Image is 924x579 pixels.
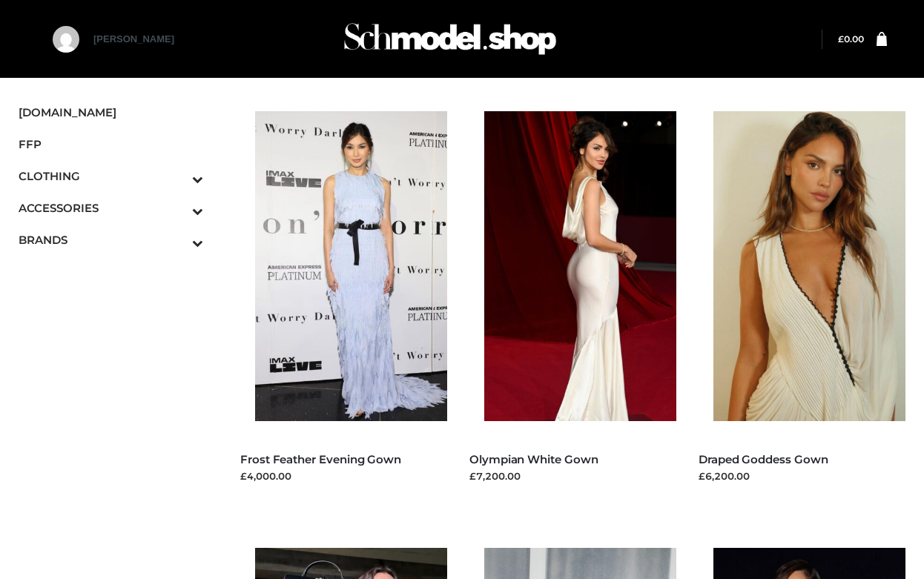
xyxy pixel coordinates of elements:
[19,96,203,128] a: [DOMAIN_NAME]
[838,33,864,44] bdi: 0.00
[838,33,844,44] span: £
[469,469,676,483] div: £7,200.00
[19,136,203,153] span: FFP
[699,452,828,466] a: Draped Goddess Gown
[93,33,174,71] a: [PERSON_NAME]
[19,192,203,224] a: ACCESSORIESToggle Submenu
[19,168,203,185] span: CLOTHING
[151,160,203,192] button: Toggle Submenu
[151,224,203,256] button: Toggle Submenu
[151,192,203,224] button: Toggle Submenu
[240,452,401,466] a: Frost Feather Evening Gown
[838,33,864,44] a: £0.00
[339,10,561,68] img: Schmodel Admin 964
[240,469,447,483] div: £4,000.00
[469,452,598,466] a: Olympian White Gown
[699,469,905,483] div: £6,200.00
[19,231,203,248] span: BRANDS
[19,128,203,160] a: FFP
[19,104,203,121] span: [DOMAIN_NAME]
[19,224,203,256] a: BRANDSToggle Submenu
[19,160,203,192] a: CLOTHINGToggle Submenu
[19,199,203,216] span: ACCESSORIES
